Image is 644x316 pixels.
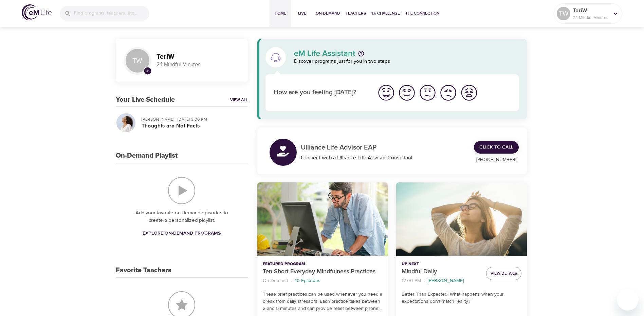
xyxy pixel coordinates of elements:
[116,152,178,160] h3: On-Demand Playlist
[74,6,149,21] input: Find programs, teachers, etc...
[168,177,195,204] img: On-Demand Playlist
[438,82,459,103] button: I'm feeling bad
[294,50,355,58] p: eM Life Assistant
[270,52,281,63] img: eM Life Assistant
[377,83,395,102] img: great
[396,182,527,256] button: Mindful Daily
[617,289,639,311] iframe: Button to launch messaging window
[376,82,397,103] button: I'm feeling great
[402,277,421,284] p: 12:00 PM
[157,53,240,61] h3: TeriW
[418,83,437,102] img: ok
[398,83,416,102] img: good
[263,277,288,284] p: On-Demand
[402,261,481,267] p: Up Next
[22,4,52,20] img: logo
[301,142,466,153] p: Ulliance Life Advisor EAP
[257,182,388,256] button: Ten Short Everyday Mindfulness Practices
[301,154,466,162] div: Connect with a Ulliance Life Advisor Consultant
[346,10,366,17] span: Teachers
[157,61,240,68] p: 24 Mindful Minutes
[116,96,175,104] h3: Your Live Schedule
[124,47,151,74] div: TW
[263,291,383,312] p: These brief practices can be used whenever you need a break from daily stressors. Each practice t...
[371,10,400,17] span: 1% Challenge
[491,270,517,277] span: View Details
[230,97,248,103] a: View All
[474,141,519,154] a: Click to Call
[397,82,417,103] button: I'm feeling good
[291,276,292,285] li: ·
[402,267,481,276] p: Mindful Daily
[405,10,439,17] span: The Connection
[573,15,609,21] p: 24 Mindful Minutes
[459,82,479,103] button: I'm feeling worst
[142,116,242,122] p: [PERSON_NAME] · [DATE] 3:00 PM
[143,229,221,238] span: Explore On-Demand Programs
[263,261,383,267] p: Featured Program
[294,10,310,17] span: Live
[557,7,570,20] div: TW
[140,227,223,240] a: Explore On-Demand Programs
[439,83,458,102] img: bad
[424,276,425,285] li: ·
[116,266,171,274] h3: Favorite Teachers
[402,276,481,285] nav: breadcrumb
[417,82,438,103] button: I'm feeling ok
[295,277,320,284] p: 10 Episodes
[402,291,521,305] p: Better Than Expected: What happens when your expectations don't match reality?
[316,10,340,17] span: On-Demand
[428,277,464,284] p: [PERSON_NAME]
[479,143,513,152] span: Click to Call
[263,276,383,285] nav: breadcrumb
[142,122,242,130] h5: Thoughts are Not Facts
[272,10,289,17] span: Home
[294,58,519,65] p: Discover programs just for you in two steps
[274,88,368,98] p: How are you feeling [DATE]?
[474,156,519,163] p: [PHONE_NUMBER]
[460,83,478,102] img: worst
[263,267,383,276] p: Ten Short Everyday Mindfulness Practices
[486,267,521,280] button: View Details
[573,6,609,15] p: TeriW
[129,209,234,224] p: Add your favorite on-demand episodes to create a personalized playlist.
